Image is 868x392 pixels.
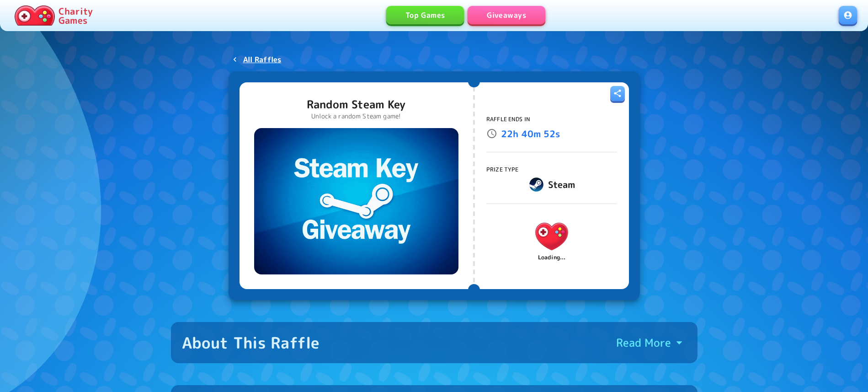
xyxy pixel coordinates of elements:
[59,6,93,25] p: Charity Games
[501,126,560,141] p: 22h 40m 52s
[15,5,55,26] img: Charity.Games
[468,6,545,24] a: Giveaways
[182,333,320,352] div: About This Raffle
[254,128,458,274] img: Random Steam Key
[531,215,573,258] img: Charity.Games
[386,6,464,24] a: Top Games
[616,335,671,350] p: Read More
[307,97,405,112] p: Random Steam Key
[11,4,96,27] a: Charity Games
[307,112,405,121] p: Unlock a random Steam game!
[486,166,519,173] span: Prize Type
[229,51,285,68] a: All Raffles
[171,322,698,363] button: About This RaffleRead More
[486,115,530,123] span: Raffle Ends In
[548,177,575,192] h6: Steam
[243,54,282,65] p: All Raffles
